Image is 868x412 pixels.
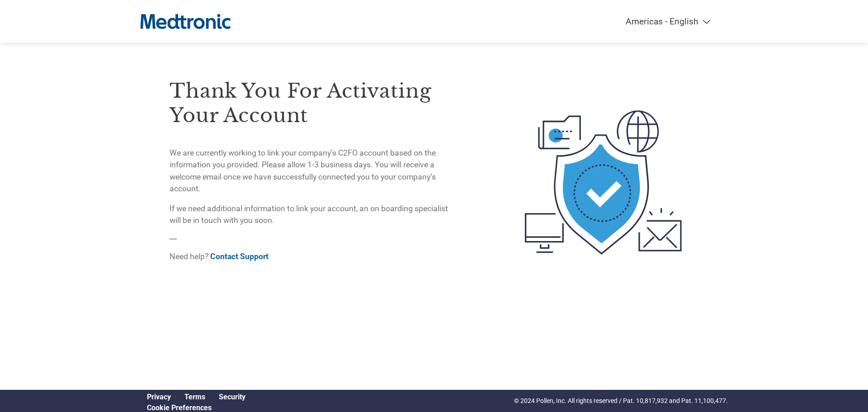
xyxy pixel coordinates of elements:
[210,252,269,261] a: Contact Support
[147,403,212,412] a: Cookie Preferences, opens a dedicated popup modal window
[219,393,245,401] a: Security
[140,403,252,412] div: Open Cookie Preferences Modal
[147,393,171,401] a: Privacy
[184,393,205,401] a: Terms
[170,251,455,262] p: Need help?
[170,203,455,227] p: If we need additional information to link your account, an on boarding specialist will be in touc...
[170,147,455,195] p: We are currently working to link your company’s C2FO account based on the information you provide...
[514,396,728,406] p: © 2024 Pollen, Inc. All rights reserved / Pat. 10,817,932 and Pat. 11,100,477.
[140,9,231,34] img: Medtronic
[508,59,698,306] img: activated
[170,79,455,128] h3: Thank you for activating your account
[170,59,455,270] div: —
